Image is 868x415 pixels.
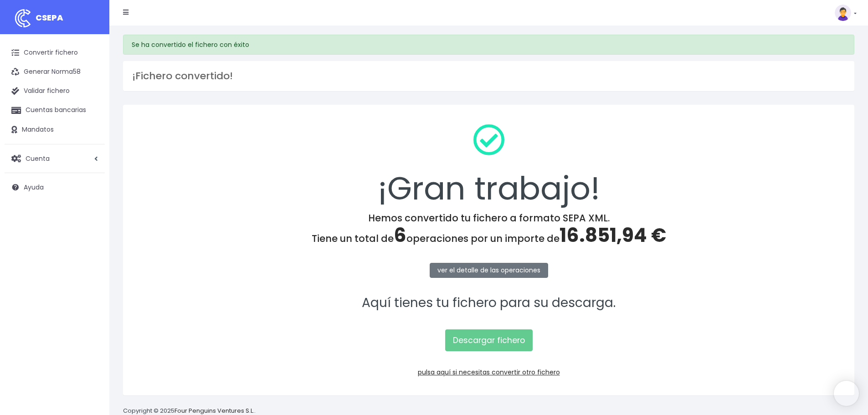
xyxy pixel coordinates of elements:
[5,62,105,82] a: Generar Norma58
[11,7,34,30] img: logo
[5,43,105,62] a: Convertir fichero
[24,183,44,192] span: Ayuda
[5,82,105,101] a: Validar fichero
[123,35,854,55] div: Se ha convertido el fichero con éxito
[135,117,842,212] div: ¡Gran trabajo!
[835,5,851,21] img: profile
[445,329,533,351] a: Descargar fichero
[5,178,105,197] a: Ayuda
[135,212,842,247] h4: Hemos convertido tu fichero a formato SEPA XML. Tiene un total de operaciones por un importe de
[5,101,105,120] a: Cuentas bancarias
[418,368,560,377] a: pulsa aquí si necesitas convertir otro fichero
[560,222,666,249] span: 16.851,94 €
[394,222,406,249] span: 6
[132,70,845,82] h3: ¡Fichero convertido!
[430,263,548,278] a: ver el detalle de las operaciones
[135,293,842,313] p: Aquí tienes tu fichero para su descarga.
[5,149,105,168] a: Cuenta
[26,154,50,163] span: Cuenta
[175,406,254,415] a: Four Penguins Ventures S.L.
[36,12,63,23] span: CSEPA
[5,120,105,139] a: Mandatos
